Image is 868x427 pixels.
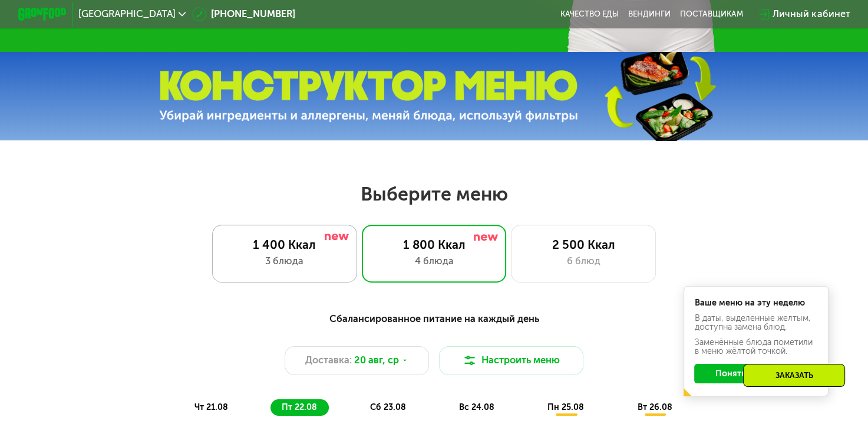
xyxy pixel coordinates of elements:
span: пн 25.08 [547,402,584,412]
div: Ваше меню на эту неделю [694,299,817,307]
h2: Выберите меню [38,182,829,206]
div: В даты, выделенные желтым, доступна замена блюд. [694,314,817,331]
div: поставщикам [680,9,743,19]
div: Заказать [743,364,845,387]
a: [PHONE_NUMBER] [192,7,296,22]
div: 3 блюда [225,254,345,269]
div: Личный кабинет [773,7,850,22]
span: [GEOGRAPHIC_DATA] [78,9,176,19]
span: 20 авг, ср [354,353,399,368]
a: Вендинги [628,9,671,19]
span: вт 26.08 [637,402,672,412]
span: сб 23.08 [370,402,406,412]
span: чт 21.08 [194,402,228,412]
div: Заменённые блюда пометили в меню жёлтой точкой. [694,339,817,356]
button: Настроить меню [439,346,584,375]
div: 2 500 Ккал [524,238,643,252]
button: Понятно [694,364,773,383]
div: 1 400 Ккал [225,238,345,252]
span: пт 22.08 [282,402,317,412]
div: 4 блюда [374,254,494,269]
span: Доставка: [305,353,352,368]
a: Качество еды [560,9,619,19]
div: Сбалансированное питание на каждый день [77,311,791,327]
div: 1 800 Ккал [374,238,494,252]
span: вс 24.08 [459,402,494,412]
div: 6 блюд [524,254,643,269]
